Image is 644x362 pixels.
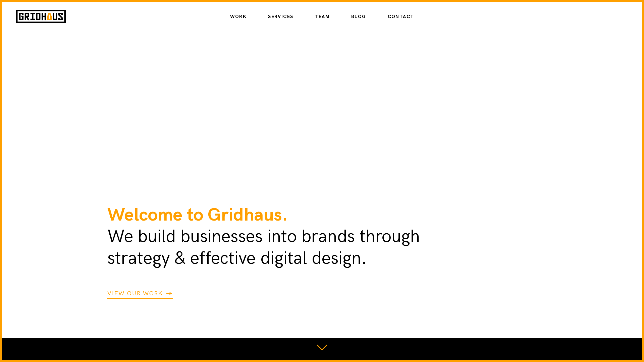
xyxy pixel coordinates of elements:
[107,290,173,299] a: View our work
[16,10,66,23] img: Gridhaus logo
[107,204,470,269] p: We build businesses into brands through strategy & effective digital design.
[351,11,366,22] a: Blog
[388,11,414,22] a: Contact
[230,11,247,22] a: Work
[315,11,330,22] a: Team
[107,204,288,226] strong: Welcome to Gridhaus.
[268,11,293,22] a: Services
